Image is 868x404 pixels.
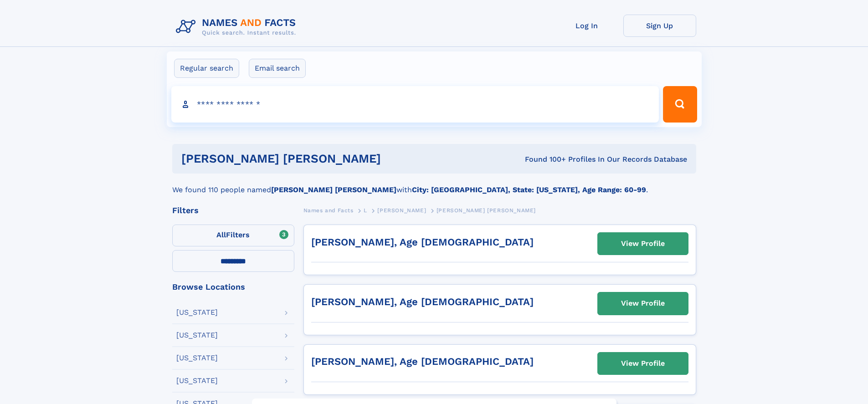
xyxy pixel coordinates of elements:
[174,59,239,78] label: Regular search
[176,354,218,362] div: [US_STATE]
[364,207,367,214] span: L
[412,185,646,194] b: City: [GEOGRAPHIC_DATA], State: [US_STATE], Age Range: 60-99
[271,185,396,194] b: [PERSON_NAME] [PERSON_NAME]
[623,15,696,37] a: Sign Up
[621,233,665,254] div: View Profile
[172,174,696,195] div: We found 110 people named with .
[550,15,623,37] a: Log In
[176,309,218,316] div: [US_STATE]
[216,230,226,239] span: All
[172,283,294,291] div: Browse Locations
[311,236,534,248] a: [PERSON_NAME], Age [DEMOGRAPHIC_DATA]
[364,205,367,216] a: L
[377,205,426,216] a: [PERSON_NAME]
[453,154,687,164] div: Found 100+ Profiles In Our Records Database
[181,153,453,164] h1: [PERSON_NAME] [PERSON_NAME]
[249,59,306,78] label: Email search
[598,233,688,255] a: View Profile
[598,353,688,374] a: View Profile
[176,377,218,384] div: [US_STATE]
[172,15,303,39] img: Logo Names and Facts
[621,293,665,314] div: View Profile
[171,86,659,123] input: search input
[377,207,426,214] span: [PERSON_NAME]
[176,332,218,339] div: [US_STATE]
[303,205,354,216] a: Names and Facts
[621,353,665,374] div: View Profile
[172,206,294,215] div: Filters
[437,207,536,214] span: [PERSON_NAME] [PERSON_NAME]
[172,225,294,246] label: Filters
[598,292,688,314] a: View Profile
[663,86,697,123] button: Search Button
[311,356,534,367] a: [PERSON_NAME], Age [DEMOGRAPHIC_DATA]
[311,296,534,307] a: [PERSON_NAME], Age [DEMOGRAPHIC_DATA]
